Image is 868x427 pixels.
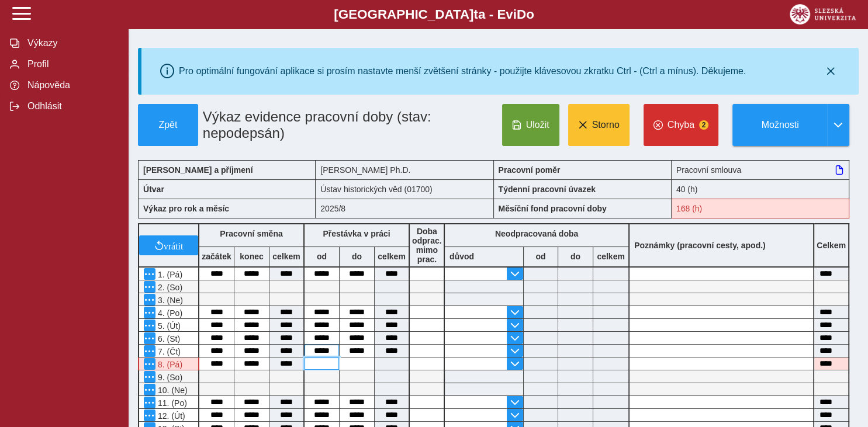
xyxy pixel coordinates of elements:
[473,7,478,22] span: t
[558,252,593,261] b: do
[155,360,182,369] span: 8. (Pá)
[24,101,119,112] span: Odhlásit
[155,398,187,408] span: 11. (Po)
[155,308,182,318] span: 4. (Po)
[375,252,409,261] b: celkem
[234,252,269,261] b: konec
[672,179,849,199] div: 40 (h)
[630,241,770,250] b: Poznámky (pracovní cesty, apod.)
[499,165,561,175] b: Pracovní poměr
[144,358,155,370] button: Menu
[144,332,155,344] button: Menu
[220,229,282,238] b: Pracovní směna
[143,120,193,130] span: Zpět
[449,252,474,261] b: důvod
[699,120,708,130] span: 2
[155,321,181,331] span: 5. (Út)
[138,104,198,146] button: Zpět
[412,227,442,264] b: Doba odprac. mimo prac.
[269,252,303,261] b: celkem
[144,397,155,408] button: Menu
[24,59,119,70] span: Profil
[144,409,155,421] button: Menu
[644,104,718,146] button: Chyba2
[305,252,339,261] b: od
[316,199,493,218] div: 2025/8
[155,296,183,305] span: 3. (Ne)
[316,160,493,179] div: [PERSON_NAME] Ph.D.
[790,4,856,25] img: logo_web_su.png
[198,104,438,146] h1: Výkaz evidence pracovní doby (stav: nepodepsán)
[24,38,119,48] span: Výkazy
[144,371,155,383] button: Menu
[732,104,827,146] button: Možnosti
[817,241,846,250] b: Celkem
[179,66,746,77] div: Pro optimální fungování aplikace si prosím nastavte menší zvětšení stránky - použijte klávesovou ...
[155,334,180,343] span: 6. (St)
[155,347,181,356] span: 7. (Čt)
[568,104,630,146] button: Storno
[144,320,155,331] button: Menu
[155,386,188,395] span: 10. (Ne)
[672,199,849,218] div: Fond pracovní doby (168 h) a součet hodin (168:30 h) se neshodují!
[526,120,549,130] span: Uložit
[672,160,849,179] div: Pracovní smlouva
[35,7,833,22] b: [GEOGRAPHIC_DATA] a - Evi
[144,307,155,318] button: Menu
[144,345,155,357] button: Menu
[340,252,374,261] b: do
[143,165,253,175] b: [PERSON_NAME] a příjmení
[524,252,558,261] b: od
[593,252,628,261] b: celkem
[144,281,155,293] button: Menu
[144,384,155,395] button: Menu
[24,80,119,91] span: Nápověda
[499,204,607,213] b: Měsíční fond pracovní doby
[502,104,559,146] button: Uložit
[164,241,184,250] span: vrátit
[592,120,620,130] span: Storno
[526,7,534,22] span: o
[668,120,694,130] span: Chyba
[155,411,185,421] span: 12. (Út)
[499,185,596,194] b: Týdenní pracovní úvazek
[155,373,182,382] span: 9. (So)
[316,179,493,199] div: Ústav historických věd (01700)
[144,268,155,280] button: Menu
[139,235,198,255] button: vrátit
[495,229,578,238] b: Neodpracovaná doba
[323,229,390,238] b: Přestávka v práci
[143,185,164,194] b: Útvar
[143,204,229,213] b: Výkaz pro rok a měsíc
[199,252,234,261] b: začátek
[742,120,818,130] span: Možnosti
[144,294,155,306] button: Menu
[155,283,182,292] span: 2. (So)
[155,270,182,279] span: 1. (Pá)
[138,357,199,370] div: Po 6 hodinách nepřetržité práce je nutná přestávka v práci na jídlo a oddech v trvání nejméně 30 ...
[517,7,526,22] span: D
